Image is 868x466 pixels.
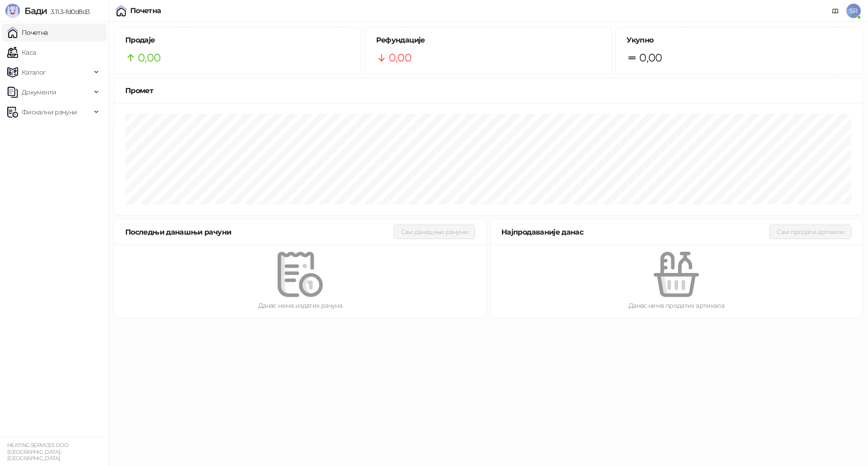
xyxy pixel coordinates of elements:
span: SR [846,4,861,18]
div: Данас нема издатих рачуна [129,301,472,311]
div: Данас нема продатих артикала [505,301,848,311]
span: 0,00 [389,49,411,66]
span: Документи [22,83,56,101]
span: 0,00 [138,49,160,66]
span: Бади [24,5,47,16]
small: HEATING SERVICES DOO [GEOGRAPHIC_DATA]-[GEOGRAPHIC_DATA] [7,442,68,461]
h5: Продаје [125,35,350,46]
a: Документација [828,4,843,18]
span: 0,00 [639,49,662,66]
span: Фискални рачуни [22,103,77,121]
a: Почетна [7,24,48,42]
h5: Укупно [627,35,851,46]
div: Последњи данашњи рачуни [125,226,394,238]
h5: Рефундације [376,35,601,46]
button: Сви продати артикли [769,225,851,239]
a: Каса [7,43,36,61]
span: 3.11.3-fd0d8d3 [47,8,90,16]
div: Промет [125,85,851,96]
div: Најпродаваније данас [501,226,769,238]
span: Каталог [22,63,46,81]
button: Сви данашњи рачуни [394,225,475,239]
div: Почетна [130,7,161,14]
img: Logo [5,4,20,18]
